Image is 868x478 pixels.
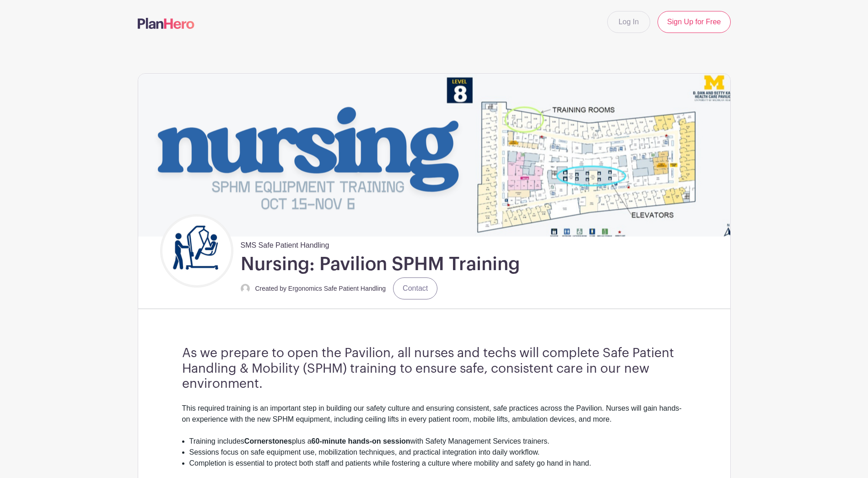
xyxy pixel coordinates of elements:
h3: As we prepare to open the Pavilion, all nurses and techs will complete Safe Patient Handling & Mo... [182,346,686,392]
a: Sign Up for Free [658,11,730,33]
img: logo-507f7623f17ff9eddc593b1ce0a138ce2505c220e1c5a4e2b4648c50719b7d32.svg [138,18,194,29]
img: Untitled%20design.png [162,217,231,285]
a: Contact [393,277,437,299]
img: event_banner_9715.png [138,74,730,236]
h1: Nursing: Pavilion SPHM Training [241,253,520,276]
strong: 60-minute hands-on session [312,437,410,445]
a: Log In [607,11,650,33]
span: SMS Safe Patient Handling [241,236,329,251]
strong: Cornerstones [244,437,292,445]
li: Sessions focus on safe equipment use, mobilization techniques, and practical integration into dai... [189,447,686,458]
li: Training includes plus a with Safety Management Services trainers. [189,436,686,447]
small: Created by Ergonomics Safe Patient Handling [255,285,386,292]
img: default-ce2991bfa6775e67f084385cd625a349d9dcbb7a52a09fb2fda1e96e2d18dcdb.png [241,284,250,293]
div: This required training is an important step in building our safety culture and ensuring consisten... [182,403,686,436]
li: Completion is essential to protect both staff and patients while fostering a culture where mobili... [189,458,686,469]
